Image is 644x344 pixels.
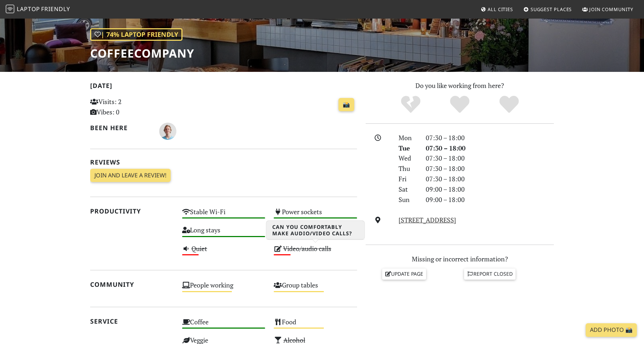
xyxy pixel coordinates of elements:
[6,5,14,13] img: LaptopFriendly
[464,269,516,279] a: Report closed
[90,158,357,166] h2: Reviews
[6,3,70,16] a: LaptopFriendly LaptopFriendly
[421,153,558,163] div: 07:30 – 18:00
[269,206,361,224] div: Power sockets
[366,80,554,91] p: Do you like working from here?
[269,316,361,334] div: Food
[283,244,331,253] s: Video/audio calls
[394,174,421,184] div: Fri
[531,6,572,13] span: Suggest Places
[382,269,426,279] a: Update page
[394,133,421,143] div: Mon
[484,95,534,114] div: Definitely!
[394,163,421,174] div: Thu
[191,244,207,253] s: Quiet
[90,207,174,215] h2: Productivity
[394,153,421,163] div: Wed
[421,163,558,174] div: 07:30 – 18:00
[159,126,176,135] span: Rosco Kalis
[386,95,435,114] div: No
[90,46,194,60] h1: coffeecompany
[421,143,558,153] div: 07:30 – 18:00
[421,133,558,143] div: 07:30 – 18:00
[159,123,176,140] img: 1722-rosco.jpg
[269,279,361,298] div: Group tables
[267,221,365,240] h3: Can you comfortably make audio/video calls?
[521,3,575,16] a: Suggest Places
[394,184,421,195] div: Sat
[90,28,182,41] div: | 74% Laptop Friendly
[178,316,270,334] div: Coffee
[421,174,558,184] div: 07:30 – 18:00
[338,98,354,112] a: 📸
[488,6,513,13] span: All Cities
[17,5,40,13] span: Laptop
[421,195,558,205] div: 09:00 – 18:00
[435,95,484,114] div: Yes
[90,124,151,132] h2: Been here
[178,206,270,224] div: Stable Wi-Fi
[90,318,174,325] h2: Service
[41,5,70,13] span: Friendly
[90,82,357,92] h2: [DATE]
[579,3,636,16] a: Join Community
[478,3,516,16] a: All Cities
[178,224,270,242] div: Long stays
[589,6,633,13] span: Join Community
[586,323,637,337] a: Add Photo 📸
[421,184,558,195] div: 09:00 – 18:00
[394,143,421,153] div: Tue
[90,97,174,117] p: Visits: 2 Vibes: 0
[399,216,456,224] a: [STREET_ADDRESS]
[90,281,174,288] h2: Community
[90,169,171,182] a: Join and leave a review!
[178,279,270,298] div: People working
[394,195,421,205] div: Sun
[366,254,554,264] p: Missing or incorrect information?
